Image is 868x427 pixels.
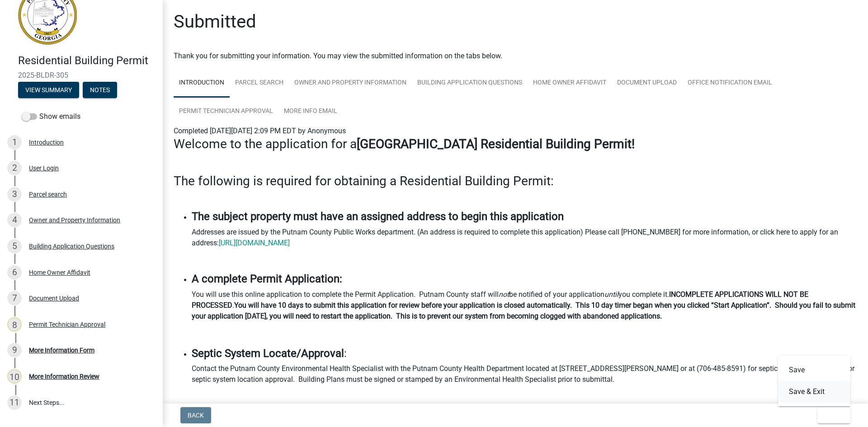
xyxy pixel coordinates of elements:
a: Parcel search [230,69,289,98]
wm-modal-confirm: Summary [18,87,79,94]
div: 1 [7,135,22,150]
strong: A complete Permit Application: [192,272,342,285]
button: Save & Exit [778,381,850,403]
div: Thank you for submitting your information. You may view the submitted information on the tabs below. [174,51,857,61]
div: 9 [7,343,22,357]
a: Office Notification Email [682,69,778,98]
h4: : [192,347,857,360]
p: Addresses are issued by the Putnam County Public Works department. (An address is required to com... [192,227,857,249]
div: Introduction [29,139,64,145]
div: Owner and Property Information [29,217,120,223]
a: Document Upload [612,69,682,98]
span: Completed [DATE][DATE] 2:09 PM EDT by Anonymous [174,127,346,135]
span: 2025-BLDR-305 [18,71,145,80]
button: Notes [83,82,117,98]
a: Home Owner Affidavit [528,69,612,98]
div: 4 [7,213,22,227]
div: Parcel search [29,191,67,197]
h3: The following is required for obtaining a Residential Building Permit: [174,174,857,189]
a: Owner and Property Information [289,69,412,98]
button: Exit [817,407,850,423]
wm-modal-confirm: Notes [83,87,117,94]
div: User Login [29,165,59,171]
p: Contact the Putnam County Environmental Health Specialist with the Putnam County Health Departmen... [192,363,857,385]
div: More Information Form [29,347,94,353]
div: Building Application Questions [29,243,114,249]
div: 8 [7,317,22,332]
strong: INCOMPLETE APPLICATIONS WILL NOT BE PROCESSED [192,290,808,310]
a: Introduction [174,69,230,98]
div: 10 [7,369,22,384]
label: Show emails [22,111,80,122]
span: Back [188,412,204,419]
div: 11 [7,395,22,410]
div: 6 [7,265,22,280]
div: 7 [7,291,22,305]
span: Exit [825,412,838,419]
h4: Residential Building Permit [18,54,156,67]
a: Permit Technician Approval [174,97,278,126]
p: You will use this online application to complete the Permit Application. Putnam County staff will... [192,289,857,322]
div: 5 [7,239,22,253]
a: More Info Email [278,97,343,126]
div: Home Owner Affidavit [29,269,90,276]
i: until [604,290,618,299]
div: Exit [778,356,850,406]
strong: [GEOGRAPHIC_DATA] Residential Building Permit! [357,136,635,151]
button: Save [778,359,850,381]
a: Building Application Questions [412,69,528,98]
div: 2 [7,161,22,175]
div: Permit Technician Approval [29,321,105,328]
strong: Septic System Locate/Approval [192,347,344,360]
div: More Information Review [29,373,99,380]
div: 3 [7,187,22,202]
strong: The subject property must have an assigned address to begin this application [192,210,564,223]
h3: Welcome to the application for a [174,136,857,152]
h1: Submitted [174,11,256,33]
i: not [499,290,509,299]
a: [URL][DOMAIN_NAME] [219,239,290,247]
button: Back [180,407,211,423]
strong: You will have 10 days to submit this application for review before your application is closed aut... [192,301,855,320]
button: View Summary [18,82,79,98]
div: Document Upload [29,295,79,301]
